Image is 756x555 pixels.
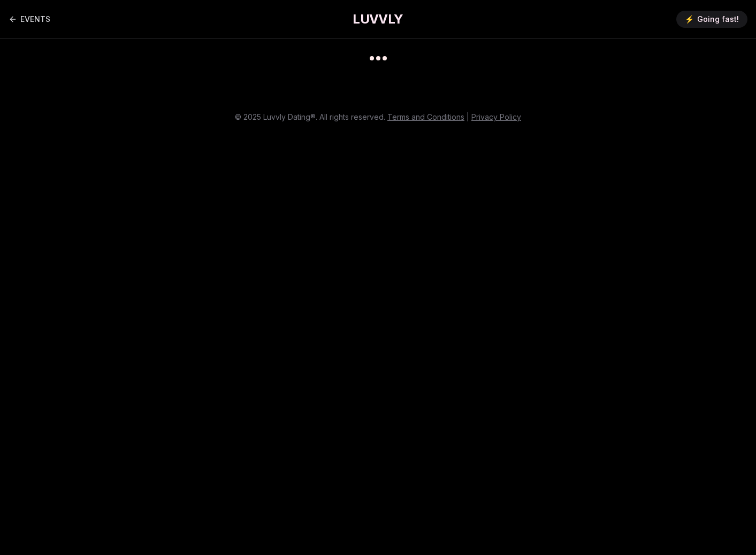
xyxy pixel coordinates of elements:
span: | [467,112,469,121]
a: LUVVLY [353,11,403,28]
a: Terms and Conditions [387,112,464,121]
span: Going fast! [697,14,739,25]
span: ⚡️ [685,14,694,25]
a: Privacy Policy [471,112,521,121]
a: Back to events [9,9,50,30]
